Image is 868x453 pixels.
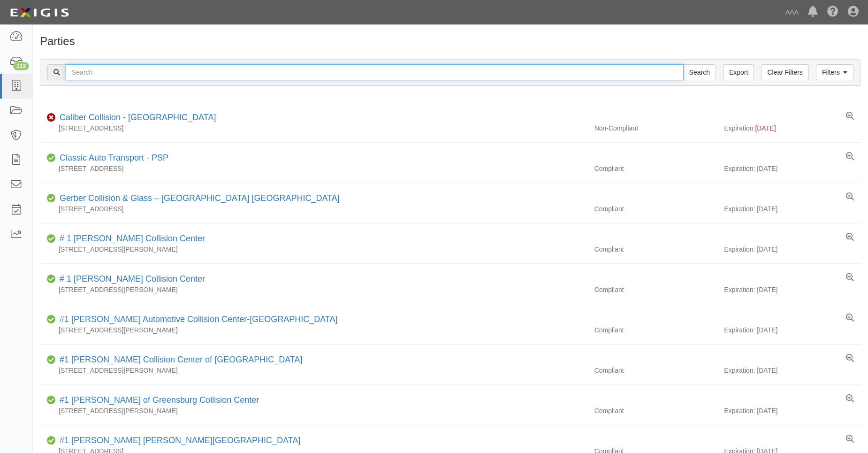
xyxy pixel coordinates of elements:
[846,192,854,202] a: View results summary
[587,285,724,294] div: Compliant
[47,438,56,444] i: Compliant
[587,164,724,173] div: Compliant
[846,435,854,444] a: View results summary
[587,245,724,254] div: Compliant
[587,366,724,375] div: Compliant
[47,236,56,242] i: Compliant
[40,406,587,415] div: [STREET_ADDRESS][PERSON_NAME]
[47,195,56,202] i: Compliant
[47,276,56,283] i: Compliant
[60,315,338,324] a: #1 [PERSON_NAME] Automotive Collision Center-[GEOGRAPHIC_DATA]
[47,115,56,121] i: Non-Compliant
[40,35,861,47] h1: Parties
[724,245,861,254] div: Expiration: [DATE]
[723,64,754,80] a: Export
[846,112,854,121] a: View results summary
[724,325,861,335] div: Expiration: [DATE]
[60,153,168,162] a: Classic Auto Transport - PSP
[40,164,587,173] div: [STREET_ADDRESS]
[7,4,72,21] img: logo-5460c22ac91f19d4615b14bd174203de0afe785f0fc80cf4dbbc73dc1793850b.png
[56,314,338,326] div: #1 Cochran Automotive Collision Center-Monroeville
[724,164,861,173] div: Expiration: [DATE]
[781,3,803,22] a: AAA
[724,204,861,214] div: Expiration: [DATE]
[60,234,205,243] a: # 1 [PERSON_NAME] Collision Center
[56,354,303,366] div: #1 Cochran Collision Center of Greensburg
[56,152,168,164] div: Classic Auto Transport - PSP
[56,192,340,205] div: Gerber Collision & Glass – Houston Brighton
[60,193,340,203] a: Gerber Collision & Glass – [GEOGRAPHIC_DATA] [GEOGRAPHIC_DATA]
[47,357,56,363] i: Compliant
[40,245,587,254] div: [STREET_ADDRESS][PERSON_NAME]
[47,316,56,323] i: Compliant
[47,155,56,161] i: Compliant
[724,406,861,415] div: Expiration: [DATE]
[60,436,300,445] a: #1 [PERSON_NAME] [PERSON_NAME][GEOGRAPHIC_DATA]
[13,62,29,70] div: 113
[60,113,216,122] a: Caliber Collision - [GEOGRAPHIC_DATA]
[846,233,854,242] a: View results summary
[755,124,776,132] span: [DATE]
[724,123,861,133] div: Expiration:
[40,325,587,335] div: [STREET_ADDRESS][PERSON_NAME]
[40,285,587,294] div: [STREET_ADDRESS][PERSON_NAME]
[56,394,259,407] div: #1 Cochran of Greensburg Collision Center
[587,325,724,335] div: Compliant
[40,123,587,133] div: [STREET_ADDRESS]
[846,273,854,283] a: View results summary
[846,152,854,161] a: View results summary
[587,204,724,214] div: Compliant
[846,314,854,323] a: View results summary
[56,435,300,447] div: #1 Cochran Robinson Township
[60,355,303,364] a: #1 [PERSON_NAME] Collision Center of [GEOGRAPHIC_DATA]
[47,397,56,404] i: Compliant
[724,285,861,294] div: Expiration: [DATE]
[846,394,854,404] a: View results summary
[56,233,205,245] div: # 1 Cochran Collision Center
[60,395,259,405] a: #1 [PERSON_NAME] of Greensburg Collision Center
[66,64,684,80] input: Search
[816,64,853,80] a: Filters
[587,123,724,133] div: Non-Compliant
[56,112,216,124] div: Caliber Collision - Gainesville
[60,274,205,284] a: # 1 [PERSON_NAME] Collision Center
[827,7,838,18] i: Help Center - Complianz
[683,64,716,80] input: Search
[40,204,587,214] div: [STREET_ADDRESS]
[56,273,205,285] div: # 1 Cochran Collision Center
[846,354,854,363] a: View results summary
[587,406,724,415] div: Compliant
[761,64,808,80] a: Clear Filters
[724,366,861,375] div: Expiration: [DATE]
[40,366,587,375] div: [STREET_ADDRESS][PERSON_NAME]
